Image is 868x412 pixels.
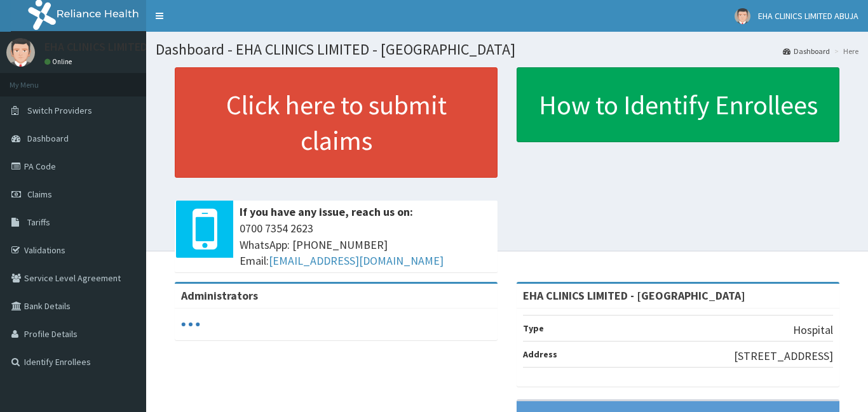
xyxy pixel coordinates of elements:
[783,46,830,56] a: Dashboard
[735,8,750,24] img: User Image
[517,67,839,142] a: How to Identify Enrollees
[831,46,858,56] li: Here
[44,41,182,53] p: EHA CLINICS LIMITED ABUJA
[240,204,413,219] b: If you have any issue, reach us on:
[269,253,444,268] a: [EMAIL_ADDRESS][DOMAIN_NAME]
[175,67,498,178] a: Click here to submit claims
[523,288,745,303] strong: EHA CLINICS LIMITED - [GEOGRAPHIC_DATA]
[6,38,35,67] img: User Image
[758,10,858,22] span: EHA CLINICS LIMITED ABUJA
[523,349,557,360] b: Address
[523,322,544,334] b: Type
[27,189,52,200] span: Claims
[27,216,50,228] span: Tariffs
[240,220,491,269] span: 0700 7354 2623 WhatsApp: [PHONE_NUMBER] Email:
[181,315,200,334] svg: audio-loading
[44,57,75,66] a: Online
[793,322,833,338] p: Hospital
[181,288,258,303] b: Administrators
[27,105,92,116] span: Switch Providers
[27,133,69,144] span: Dashboard
[156,41,858,58] h1: Dashboard - EHA CLINICS LIMITED - [GEOGRAPHIC_DATA]
[734,348,833,364] p: [STREET_ADDRESS]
